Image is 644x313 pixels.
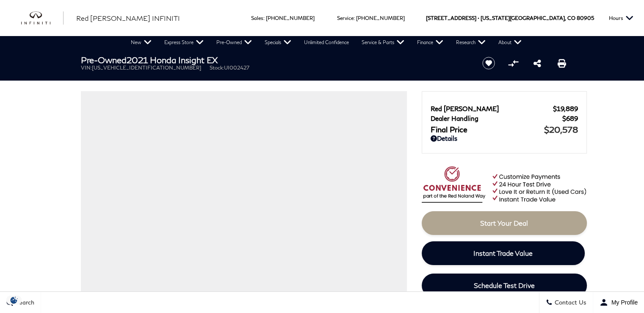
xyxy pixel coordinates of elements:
a: Service & Parts [355,36,411,49]
a: Print this Pre-Owned 2021 Honda Insight EX [558,58,566,68]
span: Schedule Test Drive [474,281,535,289]
button: Compare Vehicle [507,57,520,70]
span: Search [13,299,34,306]
span: $689 [562,115,578,122]
span: Service [337,15,354,21]
span: : [354,15,355,21]
a: Details [431,134,578,142]
span: $20,578 [544,124,578,134]
a: Start Your Deal [422,211,587,235]
span: VIN: [81,64,92,71]
button: Open user profile menu [593,292,644,313]
a: Specials [258,36,298,49]
span: Dealer Handling [431,115,562,122]
span: Contact Us [553,299,586,306]
a: Red [PERSON_NAME] $19,889 [431,105,578,112]
a: Instant Trade Value [422,241,585,265]
a: Share this Pre-Owned 2021 Honda Insight EX [533,58,541,68]
span: Instant Trade Value [473,249,533,257]
a: Finance [411,36,450,49]
span: UI002427 [224,64,249,71]
a: infiniti [21,11,64,25]
a: [PHONE_NUMBER] [356,15,405,21]
h1: 2021 Honda Insight EX [81,55,468,64]
nav: Main Navigation [124,36,528,49]
a: Research [450,36,492,49]
span: Red [PERSON_NAME] INFINITI [76,14,180,22]
a: [STREET_ADDRESS] • [US_STATE][GEOGRAPHIC_DATA], CO 80905 [426,15,594,21]
img: Opt-Out Icon [4,296,24,305]
span: $19,889 [553,105,578,112]
a: Pre-Owned [210,36,258,49]
a: Unlimited Confidence [298,36,355,49]
a: [PHONE_NUMBER] [266,15,315,21]
a: Express Store [158,36,210,49]
section: Click to Open Cookie Consent Modal [4,296,24,305]
a: Schedule Test Drive [422,274,587,297]
span: Red [PERSON_NAME] [431,105,553,112]
button: Save vehicle [479,56,498,70]
span: [US_VEHICLE_IDENTIFICATION_NUMBER] [92,64,201,71]
span: Start Your Deal [480,219,528,227]
a: New [124,36,158,49]
span: : [263,15,265,21]
a: Red [PERSON_NAME] INFINITI [76,13,180,23]
span: Stock: [210,64,224,71]
a: About [492,36,528,49]
span: My Profile [608,299,638,306]
a: Dealer Handling $689 [431,115,578,122]
img: INFINITI [21,11,64,25]
strong: Pre-Owned [81,55,127,65]
a: Final Price $20,578 [431,124,578,134]
span: Sales [251,15,263,21]
span: Final Price [431,125,544,134]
